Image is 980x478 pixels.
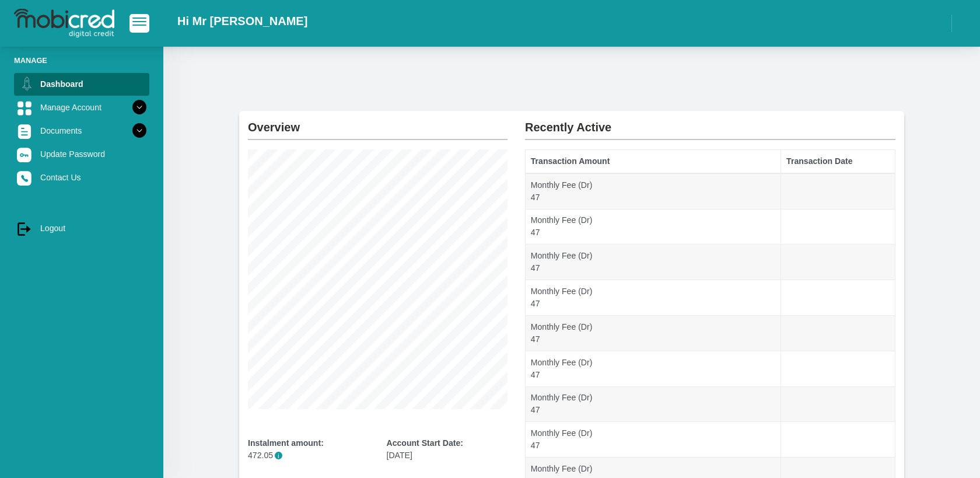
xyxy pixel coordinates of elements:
td: Monthly Fee (Dr) 47 [526,280,781,316]
b: Instalment amount: [248,438,324,448]
th: Transaction Amount [526,150,781,173]
li: Manage [14,55,149,66]
td: Monthly Fee (Dr) 47 [526,245,781,280]
a: Documents [14,120,149,142]
h2: Hi Mr [PERSON_NAME] [177,14,307,28]
a: Logout [14,217,149,239]
p: 472.05 [248,449,369,462]
b: Account Start Date: [387,438,463,448]
td: Monthly Fee (Dr) 47 [526,351,781,386]
span: i [275,452,282,459]
a: Update Password [14,143,149,165]
a: Manage Account [14,96,149,118]
th: Transaction Date [781,150,895,173]
h2: Overview [248,111,508,134]
td: Monthly Fee (Dr) 47 [526,386,781,422]
td: Monthly Fee (Dr) 47 [526,173,781,209]
img: logo-mobicred.svg [14,9,114,38]
a: Dashboard [14,73,149,95]
td: Monthly Fee (Dr) 47 [526,315,781,351]
h2: Recently Active [525,111,895,134]
td: Monthly Fee (Dr) 47 [526,422,781,458]
a: Contact Us [14,166,149,189]
div: [DATE] [387,437,508,462]
td: Monthly Fee (Dr) 47 [526,209,781,245]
